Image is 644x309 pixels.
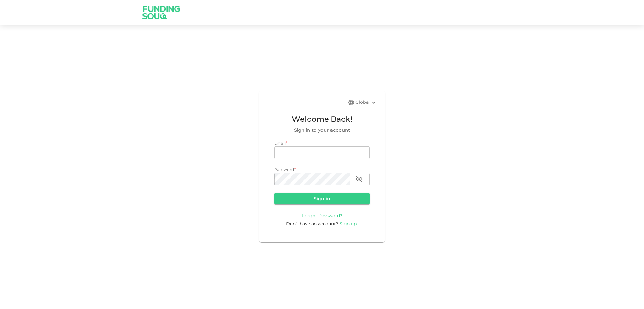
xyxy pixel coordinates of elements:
[274,126,370,134] span: Sign in to your account
[340,221,357,227] span: Sign up
[274,113,370,125] span: Welcome Back!
[274,167,294,172] span: Password
[302,212,342,218] a: Forgot Password?
[274,173,350,185] input: password
[355,99,377,106] div: Global
[274,146,370,159] input: email
[274,193,370,204] button: Sign in
[286,221,338,227] span: Don’t have an account?
[274,141,286,146] span: Email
